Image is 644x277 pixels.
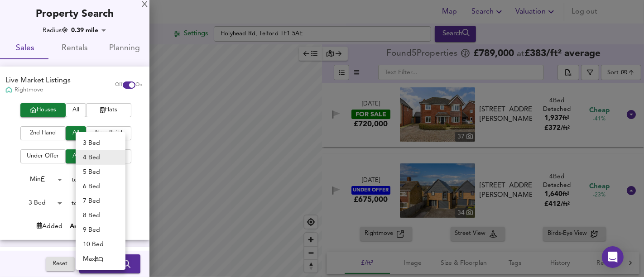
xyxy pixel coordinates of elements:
[76,208,125,223] li: 8 Bed
[76,194,125,208] li: 7 Bed
[76,165,125,179] li: 5 Bed
[76,136,125,150] li: 3 Bed
[76,223,125,237] li: 9 Bed
[76,179,125,194] li: 6 Bed
[76,237,125,252] li: 10 Bed
[76,252,125,266] li: Max
[602,246,624,268] div: Open Intercom Messenger
[76,150,125,165] li: 4 Bed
